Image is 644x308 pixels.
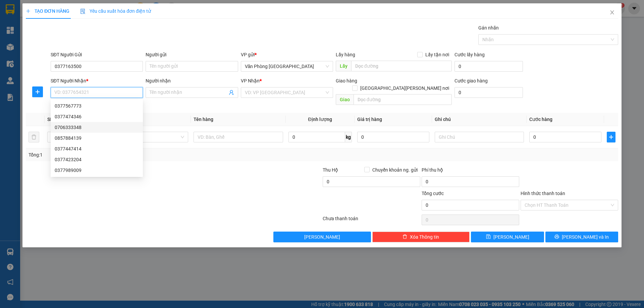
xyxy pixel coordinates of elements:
[33,89,43,95] span: plus
[51,43,70,65] strong: PHIẾU BIÊN NHẬN
[304,233,340,241] span: [PERSON_NAME]
[51,165,143,176] div: 0377989009
[422,166,519,176] div: Phí thu hộ
[471,232,544,242] button: save[PERSON_NAME]
[372,232,470,242] button: deleteXóa Thông tin
[51,143,143,154] div: 0377447414
[410,233,439,241] span: Xóa Thông tin
[607,132,615,142] button: plus
[358,84,452,92] span: [GEOGRAPHIC_DATA][PERSON_NAME] nơi
[55,167,139,174] div: 0377989009
[603,3,622,22] button: Close
[454,78,488,83] label: Cước giao hàng
[478,25,499,30] label: Gán nhãn
[370,166,420,174] span: Chuyển khoản ng. gửi
[454,52,485,57] label: Cước lấy hàng
[432,113,527,126] th: Ghi chú
[80,9,86,14] img: icon
[47,117,53,122] span: SL
[29,151,249,159] div: Tổng: 1
[26,8,69,14] span: TẠO ĐƠN HÀNG
[402,234,407,240] span: delete
[554,234,559,240] span: printer
[55,113,139,120] div: 0377474346
[80,8,151,14] span: Yêu cầu xuất hóa đơn điện tử
[51,111,143,122] div: 0377474346
[609,10,615,15] span: close
[55,102,139,110] div: 0377567773
[3,29,50,52] img: logo
[323,167,338,173] span: Thu Hộ
[51,122,143,133] div: 0706333348
[241,51,333,58] div: VP gửi
[336,61,351,71] span: Lấy
[146,77,238,84] div: Người nhận
[493,233,529,241] span: [PERSON_NAME]
[32,86,43,97] button: plus
[607,134,615,140] span: plus
[322,215,421,227] div: Chưa thanh toán
[423,51,452,58] span: Lấy tận nơi
[51,29,70,42] span: 0906 477 911
[103,132,184,142] span: Khác
[55,145,139,152] div: 0377447414
[357,132,429,142] input: 0
[51,51,143,58] div: SĐT Người Gửi
[308,117,332,122] span: Định lượng
[357,117,382,122] span: Giá trị hàng
[545,232,618,242] button: printer[PERSON_NAME] và In
[229,90,234,95] span: user-add
[336,52,355,57] span: Lấy hàng
[194,117,213,122] span: Tên hàng
[146,51,238,58] div: Người gửi
[454,61,523,72] input: Cước lấy hàng
[29,132,39,142] button: delete
[336,94,354,105] span: Giao
[529,117,552,122] span: Cước hàng
[51,101,143,111] div: 0377567773
[336,78,357,83] span: Giao hàng
[71,45,128,52] span: BXTTDN1408250063
[422,191,444,196] span: Tổng cước
[345,132,352,142] span: kg
[55,156,139,163] div: 0377423204
[55,124,139,131] div: 0706333348
[486,234,491,240] span: save
[51,154,143,165] div: 0377423204
[245,61,329,71] span: Văn Phòng Đà Nẵng
[351,61,452,71] input: Dọc đường
[26,9,31,13] span: plus
[241,78,260,83] span: VP Nhận
[51,6,70,28] strong: Nhà xe QUỐC ĐẠT
[51,77,143,84] div: SĐT Người Nhận
[562,233,609,241] span: [PERSON_NAME] và In
[435,132,524,142] input: Ghi Chú
[354,94,452,105] input: Dọc đường
[454,87,523,98] input: Cước giao hàng
[194,132,283,142] input: VD: Bàn, Ghế
[273,232,371,242] button: [PERSON_NAME]
[521,191,565,196] label: Hình thức thanh toán
[55,134,139,142] div: 0857884139
[51,133,143,143] div: 0857884139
